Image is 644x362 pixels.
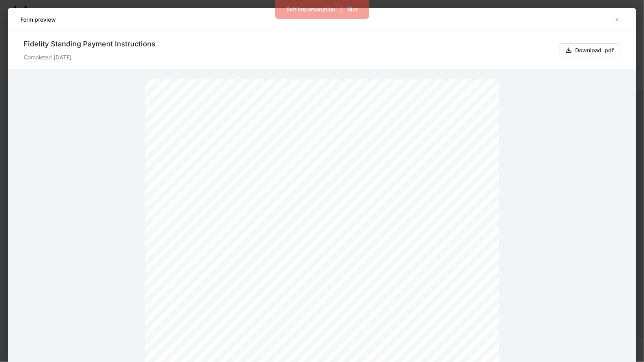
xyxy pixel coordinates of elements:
div: Blur [347,6,358,13]
div: Completed [DATE] [24,49,553,61]
div: Fidelity Standing Payment Instructions [24,39,553,49]
h5: Form preview [20,16,56,24]
div: Exit Impersonation [286,6,335,13]
button: Download .pdf [559,43,620,57]
div: Download .pdf [575,46,614,54]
